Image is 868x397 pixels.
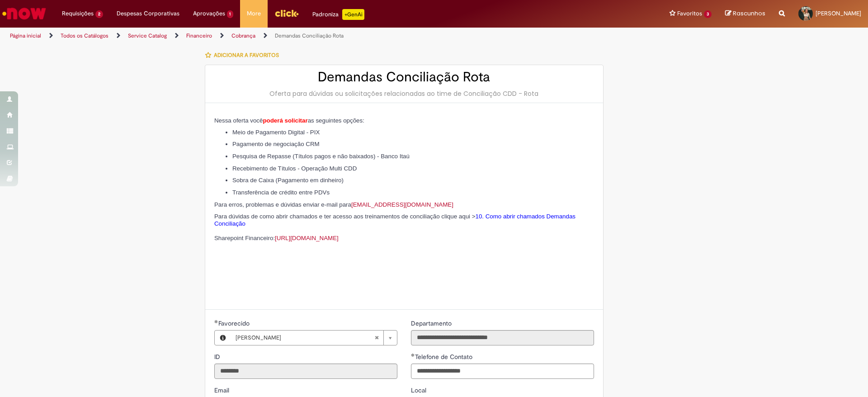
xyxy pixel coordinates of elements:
span: Despesas Corporativas [117,9,179,18]
button: Favorecido, Visualizar este registro Julia Cortes De Andrade [215,331,231,345]
span: Meio de Pagamento Digital - PIX [232,129,320,136]
a: Service Catalog [128,32,167,39]
span: [PERSON_NAME] [816,9,861,17]
span: poderá solicitar [263,117,307,124]
span: Aprovações [193,9,225,18]
span: Somente leitura - Email [214,386,231,394]
span: Nessa oferta você [214,117,263,124]
span: Somente leitura - ID [214,353,222,361]
label: Somente leitura - Email [214,386,231,395]
span: 2 [95,10,103,18]
span: Somente leitura - Departamento [411,319,453,327]
span: Transferência de crédito entre PDVs [232,189,330,196]
a: Página inicial [10,32,41,39]
span: Telefone de Contato [415,353,474,361]
div: Oferta para dúvidas ou solicitações relacionadas ao time de Conciliação CDD - Rota [214,89,594,98]
span: More [247,9,261,18]
a: Financeiro [186,32,212,39]
abbr: Limpar campo Favorecido [370,331,383,345]
span: Para dúvidas de como abrir chamados e ter acesso aos treinamentos de conciliação clique aqui > Sh... [214,213,576,241]
a: [PERSON_NAME]Limpar campo Favorecido [231,331,397,345]
span: Pagamento de negociação CRM [232,141,320,147]
span: Adicionar a Favoritos [214,52,279,59]
span: Requisições [62,9,94,18]
h2: Demandas Conciliação Rota [214,70,594,85]
span: Obrigatório Preenchido [411,353,415,357]
span: Necessários - Favorecido [218,319,251,327]
span: Rascunhos [733,9,765,18]
span: Pesquisa de Repasse (Títulos pagos e não baixados) - Banco Itaú [232,153,410,160]
input: Telefone de Contato [411,364,594,379]
span: [PERSON_NAME] [236,331,374,345]
img: ServiceNow [1,5,47,23]
ul: Trilhas de página [7,28,572,44]
span: Favoritos [677,9,702,18]
p: +GenAi [342,9,364,20]
a: Todos os Catálogos [61,32,108,39]
a: Cobrança [231,32,255,39]
a: Demandas Conciliação Rota [275,32,344,39]
span: 1 [227,10,234,18]
img: click_logo_yellow_360x200.png [274,6,299,20]
div: Padroniza [312,9,364,20]
label: Somente leitura - ID [214,352,222,361]
span: Local [411,386,428,394]
span: Para erros, problemas e dúvidas enviar e-mail para [214,201,453,208]
span: Recebimento de Títulos - Operação Multi CDD [232,165,357,172]
input: Departamento [411,330,594,345]
span: 3 [704,10,712,18]
span: Sobra de Caixa (Pagamento em dinheiro) [232,177,344,184]
span: as seguintes opções: [308,117,364,124]
a: [URL][DOMAIN_NAME] [275,235,339,241]
a: [EMAIL_ADDRESS][DOMAIN_NAME] [351,201,453,208]
a: Rascunhos [725,9,765,18]
label: Somente leitura - Departamento [411,319,453,328]
span: Obrigatório Preenchido [214,320,218,323]
input: ID [214,364,397,379]
a: 10. Como abrir chamados Demandas Conciliação [214,213,576,227]
button: Adicionar a Favoritos [205,46,284,65]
